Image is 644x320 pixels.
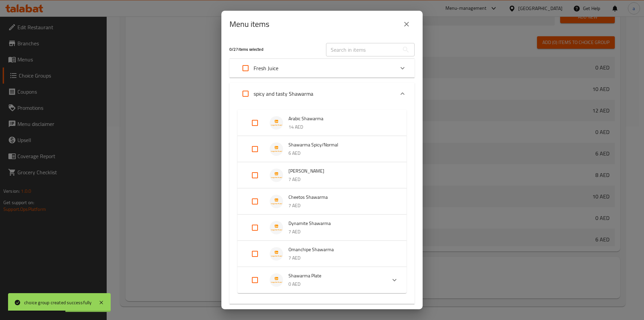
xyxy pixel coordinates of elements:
[288,280,381,288] p: 0 AED
[288,254,393,262] p: 7 AED
[237,215,407,241] div: Expand
[270,195,283,208] img: Cheetos Shawarma
[229,104,415,304] div: Expand
[288,245,393,254] span: Omanchipe Shawarma
[24,299,92,306] div: choice group created successfully
[254,90,313,98] p: spicy and tasty Shawarma
[254,64,278,72] p: Fresh Juice
[288,228,393,236] p: 7 AED
[288,219,393,228] span: Dynamite Shawarma
[288,272,381,280] span: Shawarma Plate
[237,267,407,293] div: Expand
[229,59,415,78] div: Expand
[237,110,407,136] div: Expand
[237,241,407,267] div: Expand
[288,167,393,175] span: [PERSON_NAME]
[288,175,393,184] p: 7 AED
[288,201,393,210] p: 7 AED
[270,247,283,261] img: Omanchipe Shawarma
[398,16,415,32] button: close
[270,116,283,130] img: Arabic Shawarma
[237,188,407,215] div: Expand
[229,83,415,104] div: Expand
[270,169,283,182] img: Hassan Mathar
[270,221,283,234] img: Dynamite Shawarma
[288,149,393,157] p: 6 AED
[229,47,318,52] h5: 0 / 27 items selected
[270,142,283,156] img: Shawarma Spicy/Normal
[288,193,393,201] span: Cheetos Shawarma
[288,141,393,149] span: Shawarma Spicy/Normal
[270,273,283,287] img: Shawarma Plate
[237,136,407,162] div: Expand
[229,19,269,30] h2: Menu items
[237,162,407,188] div: Expand
[288,115,393,123] span: Arabic Shawarma
[288,123,393,131] p: 14 AED
[326,43,399,56] input: Search in items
